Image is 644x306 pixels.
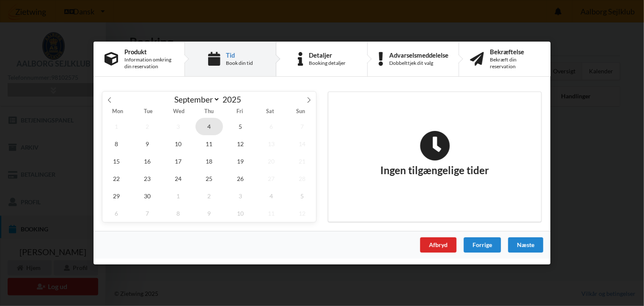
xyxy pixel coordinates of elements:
[195,135,223,153] span: September 11, 2025
[164,205,192,222] span: October 8, 2025
[288,118,316,135] span: September 7, 2025
[226,60,253,67] div: Book din tid
[420,237,457,253] div: Afbryd
[195,153,223,170] span: September 18, 2025
[226,205,254,222] span: October 10, 2025
[226,170,254,187] span: September 26, 2025
[133,153,161,170] span: September 16, 2025
[124,56,173,70] div: Information omkring din reservation
[288,153,316,170] span: September 21, 2025
[195,205,223,222] span: October 9, 2025
[133,135,161,153] span: September 9, 2025
[508,237,543,253] div: Næste
[226,52,253,58] div: Tid
[164,135,192,153] span: September 10, 2025
[195,170,223,187] span: September 25, 2025
[257,118,285,135] span: September 6, 2025
[124,48,173,55] div: Produkt
[171,94,220,105] select: Month
[102,153,130,170] span: September 15, 2025
[226,153,254,170] span: September 19, 2025
[288,135,316,153] span: September 14, 2025
[195,187,223,205] span: October 2, 2025
[255,109,286,115] span: Sat
[195,118,223,135] span: September 4, 2025
[288,170,316,187] span: September 28, 2025
[164,118,192,135] span: September 3, 2025
[257,135,285,153] span: September 13, 2025
[226,187,254,205] span: October 3, 2025
[257,187,285,205] span: October 4, 2025
[194,109,224,115] span: Thu
[164,170,192,187] span: September 24, 2025
[225,109,255,115] span: Fri
[226,118,254,135] span: September 5, 2025
[133,109,163,115] span: Tue
[380,131,489,177] h2: Ingen tilgængelige tider
[286,109,316,115] span: Sun
[102,135,130,153] span: September 8, 2025
[288,187,316,205] span: October 5, 2025
[102,170,130,187] span: September 22, 2025
[133,170,161,187] span: September 23, 2025
[226,135,254,153] span: September 12, 2025
[133,205,161,222] span: October 7, 2025
[164,187,192,205] span: October 1, 2025
[102,109,133,115] span: Mon
[288,205,316,222] span: October 12, 2025
[389,52,449,58] div: Advarselsmeddelelse
[220,95,248,104] input: Year
[257,153,285,170] span: September 20, 2025
[102,187,130,205] span: September 29, 2025
[464,237,501,253] div: Forrige
[163,109,194,115] span: Wed
[133,187,161,205] span: September 30, 2025
[309,52,346,58] div: Detaljer
[309,60,346,67] div: Booking detaljer
[257,170,285,187] span: September 27, 2025
[389,60,449,67] div: Dobbelttjek dit valg
[102,118,130,135] span: September 1, 2025
[257,205,285,222] span: October 11, 2025
[133,118,161,135] span: September 2, 2025
[102,205,130,222] span: October 6, 2025
[164,153,192,170] span: September 17, 2025
[490,48,539,55] div: Bekræftelse
[490,56,539,70] div: Bekræft din reservation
